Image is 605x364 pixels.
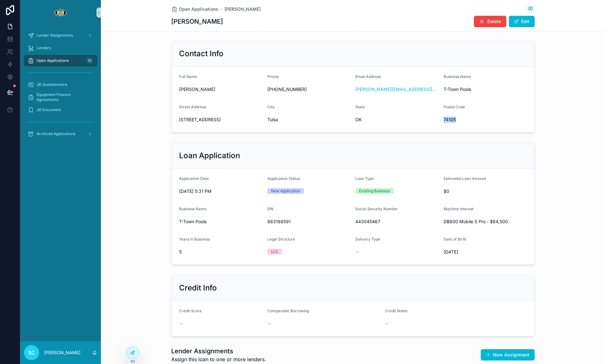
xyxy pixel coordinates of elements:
span: 74105 [444,116,527,123]
div: LLC [271,249,278,254]
span: Date of Birth [444,237,466,242]
span: Street Address [179,104,206,109]
span: Phone [267,74,279,79]
span: Lenders [37,45,51,51]
a: Lenders [24,42,97,54]
p: [PERSON_NAME] [44,349,80,356]
h2: Credit Info [179,283,217,293]
span: 883188591 [267,218,351,225]
img: App logo [54,8,67,18]
h1: Lender Assignments [172,347,266,355]
div: New Application [271,188,300,194]
span: SC [28,349,35,356]
a: JB Questionnaire [24,79,97,90]
span: [PHONE_NUMBER] [267,86,351,92]
div: 16 [86,57,93,64]
span: Legal Structure [267,237,295,242]
span: Postal Code [444,104,465,109]
span: -- [356,249,359,255]
span: OK [356,116,439,123]
span: $0 [444,188,527,194]
span: State [356,104,365,109]
span: Delivery Type [356,237,381,242]
span: [DATE] [444,249,527,255]
a: JB Document [24,104,97,116]
span: Estimated Loan Amount [444,176,486,181]
h1: [PERSON_NAME] [172,17,223,26]
a: [PERSON_NAME] [225,6,261,12]
span: Machine Interest [444,206,474,211]
span: Equipment Finance Agreements [37,92,91,102]
span: 443045467 [356,218,439,225]
span: Comparable Borrowing [267,308,309,313]
span: Application Date [179,176,209,181]
a: Open Applications [172,6,218,12]
button: New Assignment [481,349,535,361]
span: Credit Notes [385,308,407,313]
span: DB800 Mobile S Pro - $64,500 [444,218,527,225]
span: T-Town Pools [444,86,527,92]
span: [PERSON_NAME] [179,86,263,92]
h2: Loan Application [179,151,240,161]
a: Open Applications16 [24,55,97,66]
div: scrollable content [20,25,101,148]
h2: Contact Info [179,49,224,59]
a: Archived Applications [24,128,97,140]
a: Lender Assignments [24,30,97,41]
span: Credit Score [179,308,202,313]
span: Lender Assignments [37,33,73,38]
span: Open Applications [179,6,218,12]
a: Equipment Finance Agreements [24,92,97,103]
button: Delete [474,16,506,27]
a: [PERSON_NAME][EMAIL_ADDRESS][DOMAIN_NAME] [356,86,439,92]
span: Assign this loan to one or more lenders. [172,355,266,363]
span: -- [385,320,389,327]
span: [DATE] 5:31 PM [179,188,263,194]
span: Email Address [356,74,381,79]
span: Social Security Number [356,206,398,211]
span: Delete [488,18,501,25]
span: Business Name [444,74,471,79]
span: -- [179,320,183,327]
span: Loan Type [356,176,374,181]
div: Existing Business [359,188,390,194]
span: Full Name [179,74,197,79]
span: Open Applications [37,58,69,63]
span: Archived Applications [37,131,75,136]
span: Tulsa [267,116,351,123]
span: Business Name [179,206,207,211]
span: EIN [267,206,273,211]
button: Edit [509,16,535,27]
span: JB Questionnaire [37,82,67,87]
span: [STREET_ADDRESS] [179,116,263,123]
span: T-Town Pools [179,218,263,225]
span: Years in Business [179,237,210,242]
span: City [267,104,275,109]
span: 5 [179,249,263,255]
span: JB Document [37,107,61,112]
span: -- [267,320,271,327]
span: Application Status [267,176,300,181]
